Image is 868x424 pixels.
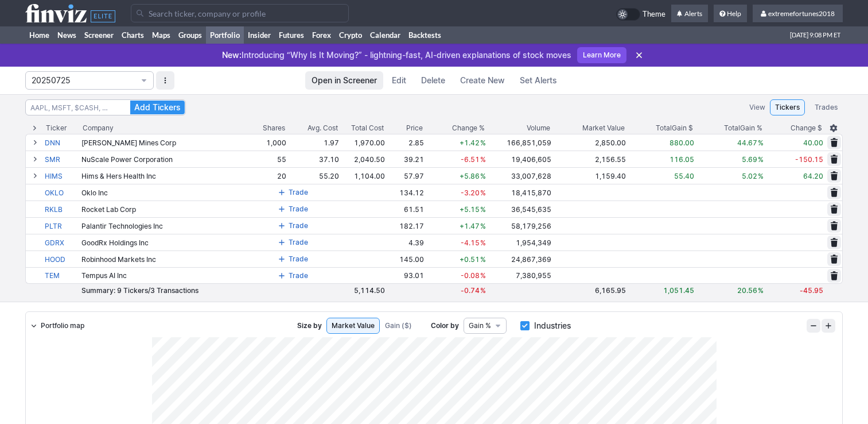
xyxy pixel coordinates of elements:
a: GDRX [45,234,79,250]
span: Total [724,122,740,134]
a: Help [714,5,747,23]
span: % [480,188,486,197]
td: 4.39 [386,234,425,250]
td: 18,415,870 [487,184,552,201]
a: Insider [244,26,275,44]
span: 9 [117,286,122,295]
a: TEM [45,268,79,283]
div: [PERSON_NAME] Mines Corp [81,138,245,147]
span: Market Value [582,122,625,134]
a: Tickers [770,99,805,115]
span: Trades [815,102,838,113]
span: Market Value [332,320,375,332]
span: Transactions [150,286,198,295]
span: Gain ($) [385,320,412,332]
span: +0.51 [460,255,480,264]
button: Trade [274,202,312,216]
td: 1,970.00 [340,134,386,151]
span: % [480,172,486,180]
div: Rocket Lab Corp [81,205,245,214]
span: % [480,222,486,230]
span: Color by [431,320,459,332]
div: Robinhood Markets Inc [81,255,245,264]
button: Trade [274,269,312,283]
span: % [758,155,764,164]
a: Market Value [326,318,380,334]
td: 24,867,369 [487,250,552,267]
td: 93.01 [386,267,425,284]
td: 1,104.00 [340,167,386,184]
td: 19,406,605 [487,151,552,167]
div: Ticker [46,122,67,134]
div: Avg. Cost [308,122,338,134]
td: 61.51 [386,201,425,217]
span: -3.20 [461,188,480,197]
span: 20250725 [32,75,136,86]
span: Tickers [117,286,148,295]
a: Trades [809,99,843,115]
a: extremefortunes2018 [753,5,843,23]
span: Portfolio map [41,320,84,332]
span: % [480,205,486,214]
td: 58,179,256 [487,217,552,234]
label: Industries [520,318,571,334]
span: Set Alerts [520,75,557,86]
label: View [749,102,765,113]
span: -6.51 [461,155,480,164]
span: Change % [452,122,485,134]
span: Trade [289,270,308,282]
span: Edit [392,75,406,86]
span: -4.15 [461,238,480,247]
a: RKLB [45,201,79,217]
td: 145.00 [386,250,425,267]
span: % [480,238,486,247]
span: New: [222,50,242,60]
td: 1,954,349 [487,234,552,250]
td: 39.21 [386,151,425,167]
a: Forex [308,26,335,44]
span: Trade [289,237,308,248]
button: Add Tickers [130,101,185,114]
a: HOOD [45,251,79,267]
span: % [480,255,486,264]
button: Data type [464,318,507,334]
div: Shares [263,122,285,134]
span: [DATE] 9:08 PM ET [790,26,840,44]
a: HIMS [45,168,79,184]
span: -0.08 [461,271,480,280]
a: Futures [275,26,308,44]
input: Industries [520,321,530,330]
span: % [480,155,486,164]
span: 880.00 [670,138,694,147]
span: +5.86 [460,172,480,180]
span: % [758,286,764,295]
span: +1.42 [460,138,480,147]
span: 64.20 [803,172,823,180]
span: % [480,286,486,295]
span: 5.02 [742,172,757,180]
a: DNN [45,134,79,151]
a: Groups [174,26,206,44]
td: 2,156.55 [552,151,628,167]
span: 40.00 [803,138,823,147]
a: Edit [386,71,412,90]
span: extremefortunes2018 [768,9,835,18]
span: % [758,172,764,180]
span: Trade [289,187,308,198]
span: -0.74 [461,286,480,295]
a: SMR [45,151,79,167]
span: 44.67 [737,138,757,147]
td: 55 [246,151,287,167]
td: 2.85 [386,134,425,151]
td: 1,000 [246,134,287,151]
span: 55.40 [674,172,694,180]
span: Trade [289,220,308,232]
span: % [480,138,486,147]
input: Search [131,4,349,22]
a: Open in Screener [305,71,383,90]
div: Gain $ [656,122,693,134]
a: Screener [80,26,118,44]
a: Alerts [671,5,708,23]
span: Create New [460,75,505,86]
span: Theme [643,8,665,21]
